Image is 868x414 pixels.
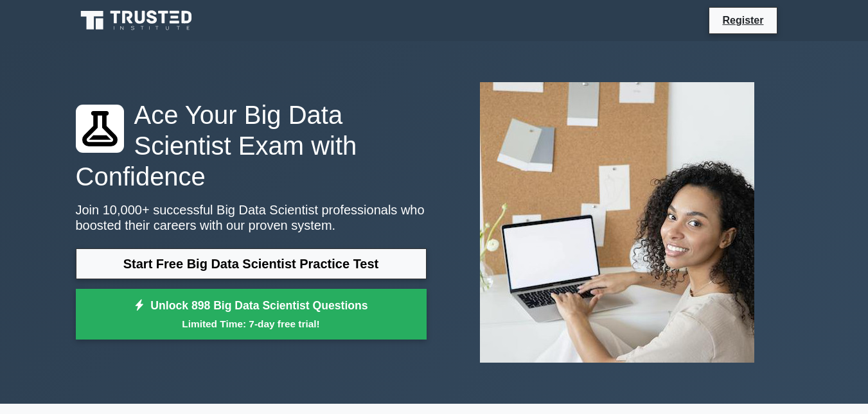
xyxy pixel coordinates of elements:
[92,316,411,331] small: Limited Time: 7-day free trial!
[76,248,427,279] a: Start Free Big Data Scientist Practice Test
[76,99,427,192] h1: Ace Your Big Data Scientist Exam with Confidence
[714,12,771,28] a: Register
[76,289,427,340] a: Unlock 898 Big Data Scientist QuestionsLimited Time: 7-day free trial!
[76,202,427,233] p: Join 10,000+ successful Big Data Scientist professionals who boosted their careers with our prove...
